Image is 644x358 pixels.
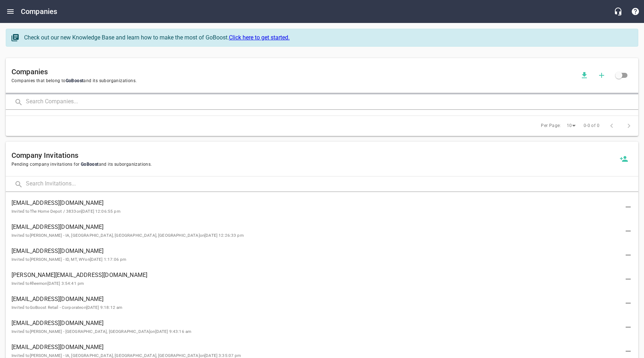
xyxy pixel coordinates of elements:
[564,121,578,131] div: 10
[11,329,191,334] small: Invited to [PERSON_NAME] - [GEOGRAPHIC_DATA], [GEOGRAPHIC_DATA] on [DATE] 9:43:16 am
[11,66,576,77] h6: Companies
[11,223,621,231] span: [EMAIL_ADDRESS][DOMAIN_NAME]
[11,209,120,214] small: Invited to The Home Depot / 3833 on [DATE] 12:06:55 pm
[620,319,637,336] button: Delete Invitation
[24,33,631,42] div: Check out our new Knowledge Base and learn how to make the most of GoBoost.
[584,122,599,129] span: 0-0 of 0
[229,34,290,41] a: Click here to get started.
[2,3,19,20] button: Open drawer
[576,67,593,84] button: Download companies
[11,150,615,161] h6: Company Invitations
[11,257,126,262] small: Invited to [PERSON_NAME] - ID, MT, WY on [DATE] 1:17:06 pm
[627,3,644,20] button: Support Portal
[11,353,241,358] small: Invited to [PERSON_NAME] - IA, [GEOGRAPHIC_DATA], [GEOGRAPHIC_DATA], [GEOGRAPHIC_DATA] on [DATE] ...
[79,162,98,167] span: GoBoost
[11,233,244,238] small: Invited to [PERSON_NAME] - IA, [GEOGRAPHIC_DATA], [GEOGRAPHIC_DATA], [GEOGRAPHIC_DATA] on [DATE] ...
[609,3,627,20] button: Live Chat
[21,6,57,17] h6: Companies
[11,271,621,279] span: [PERSON_NAME][EMAIL_ADDRESS][DOMAIN_NAME]
[620,295,637,312] button: Delete Invitation
[11,281,84,286] small: Invited to Rheem on [DATE] 3:54:41 pm
[11,319,621,328] span: [EMAIL_ADDRESS][DOMAIN_NAME]
[610,67,627,84] span: Click to view all companies
[11,77,576,85] span: Companies that belong to and its suborganizations.
[541,122,561,129] span: Per Page:
[620,246,637,264] button: Delete Invitation
[11,199,621,207] span: [EMAIL_ADDRESS][DOMAIN_NAME]
[11,343,621,352] span: [EMAIL_ADDRESS][DOMAIN_NAME]
[26,176,638,192] input: Search Invitations...
[11,161,615,168] span: Pending company invitations for and its suborganizations.
[620,198,637,216] button: Delete Invitation
[620,222,637,240] button: Delete Invitation
[11,247,621,255] span: [EMAIL_ADDRESS][DOMAIN_NAME]
[11,305,122,310] small: Invited to GoBoost Retail - Corporate on [DATE] 9:18:12 am
[615,150,632,168] button: Invite a new company
[593,67,610,84] button: Add a new company
[620,270,637,288] button: Delete Invitation
[66,78,84,83] span: GoBoost
[26,94,638,110] input: Search Companies...
[11,295,621,303] span: [EMAIL_ADDRESS][DOMAIN_NAME]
